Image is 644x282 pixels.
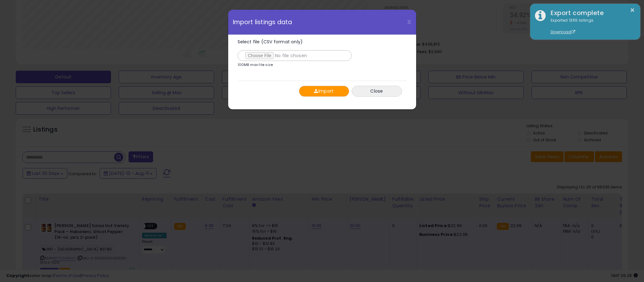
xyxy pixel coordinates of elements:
span: Import listings data [233,19,292,25]
div: Export complete [546,8,636,18]
p: 100MB max file size [238,63,273,67]
button: × [630,6,635,14]
span: Select file (CSV format only) [238,39,303,45]
button: Import [299,86,349,97]
div: Exported 1355 listings. [546,18,636,35]
button: Close [352,86,402,97]
a: Download [551,29,575,35]
span: X [407,18,411,26]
